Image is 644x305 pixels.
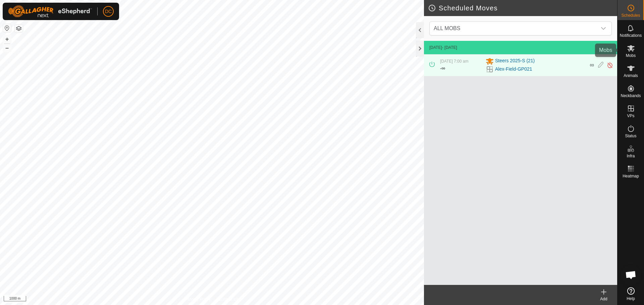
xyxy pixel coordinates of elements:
span: Notifications [620,33,642,37]
button: Map Layers [15,24,23,32]
a: Privacy Policy [185,296,211,302]
span: [DATE] [429,45,442,50]
h2: Scheduled Moves [428,4,617,12]
span: Schedules [621,13,640,17]
div: Add [590,296,617,302]
span: Status [625,134,636,138]
span: ∞ [590,62,594,68]
span: Mobs [626,54,636,58]
img: Gallagher Logo [8,5,92,17]
span: DC [105,8,112,15]
a: Help [618,285,644,303]
span: Animals [624,74,638,78]
span: ALL MOBS [434,25,460,31]
a: Alex-Field-GP021 [495,66,532,73]
span: ALL MOBS [431,22,597,35]
button: + [3,35,11,43]
span: Infra [627,154,635,158]
a: Contact Us [219,296,238,302]
span: [DATE] 7:00 am [440,59,468,64]
span: ∞ [441,65,445,71]
button: – [3,44,11,52]
button: Reset Map [3,24,11,32]
img: Turn off schedule move [607,62,613,69]
span: Heatmap [623,174,639,178]
span: Steers 2025-S (21) [495,57,535,65]
span: Help [627,297,635,301]
div: Open chat [621,265,641,285]
span: Neckbands [621,94,641,98]
span: VPs [627,114,634,118]
div: dropdown trigger [597,22,610,35]
div: - [440,64,445,72]
span: - [DATE] [442,45,457,50]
